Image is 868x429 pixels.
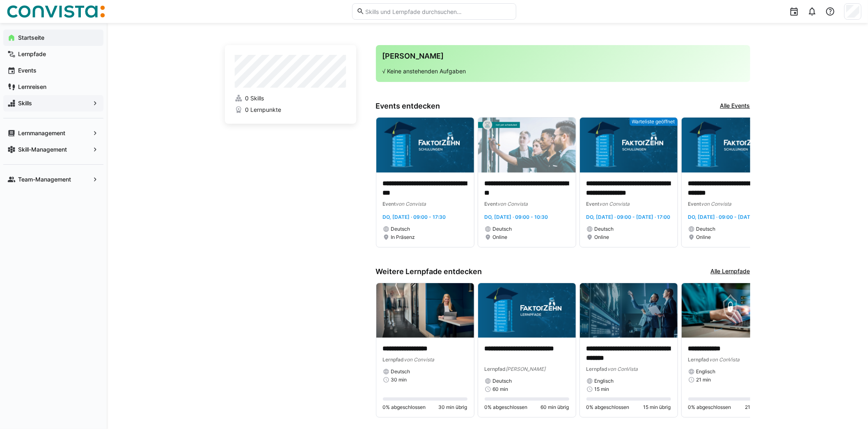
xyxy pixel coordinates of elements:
[383,404,426,411] span: 0% abgeschlossen
[391,377,407,383] span: 30 min
[391,234,415,241] span: In Präsenz
[376,267,482,276] h3: Weitere Lernpfade entdecken
[391,368,410,375] span: Deutsch
[391,226,410,232] span: Deutsch
[682,283,779,338] img: image
[396,201,426,207] span: von Convista
[720,102,750,111] a: Alle Events
[595,386,609,393] span: 15 min
[485,404,528,411] span: 0% abgeschlossen
[485,366,506,372] span: Lernpfad
[485,214,548,220] span: Do, [DATE] · 09:00 - 10:30
[493,226,512,232] span: Deutsch
[364,8,511,15] input: Skills und Lernpfade durchsuchen…
[478,118,576,173] img: image
[485,201,498,207] span: Event
[608,366,638,372] span: von ConVista
[595,226,614,232] span: Deutsch
[688,404,731,411] span: 0% abgeschlossen
[439,404,467,411] span: 30 min übrig
[711,267,750,276] a: Alle Lernpfade
[688,356,710,363] span: Lernpfad
[506,366,546,372] span: [PERSON_NAME]
[498,201,528,207] span: von Convista
[696,234,711,241] span: Online
[383,356,404,363] span: Lernpfad
[644,404,671,411] span: 15 min übrig
[696,377,711,383] span: 21 min
[376,102,440,111] h3: Events entdecken
[478,283,576,338] img: image
[595,378,614,384] span: Englisch
[595,234,609,241] span: Online
[383,214,446,220] span: Do, [DATE] · 09:00 - 17:30
[696,226,716,232] span: Deutsch
[493,234,508,241] span: Online
[245,106,281,114] span: 0 Lernpunkte
[493,386,508,393] span: 60 min
[245,94,264,102] span: 0 Skills
[376,283,474,338] img: image
[541,404,569,411] span: 60 min übrig
[586,404,630,411] span: 0% abgeschlossen
[382,67,744,75] p: √ Keine anstehenden Aufgaben
[580,118,678,173] img: image
[745,404,773,411] span: 21 min übrig
[382,52,744,61] h3: [PERSON_NAME]
[600,201,630,207] span: von Convista
[710,356,740,363] span: von ConVista
[632,118,675,125] span: Warteliste geöffnet
[701,201,732,207] span: von Convista
[383,201,396,207] span: Event
[586,201,600,207] span: Event
[586,366,608,372] span: Lernpfad
[376,118,474,173] img: image
[493,378,512,384] span: Deutsch
[404,356,435,363] span: von Convista
[580,283,678,338] img: image
[586,214,671,220] span: Do, [DATE] · 09:00 - [DATE] · 17:00
[688,201,701,207] span: Event
[235,94,346,102] a: 0 Skills
[688,214,772,220] span: Do, [DATE] · 09:00 - [DATE] · 17:00
[682,118,779,173] img: image
[696,368,716,375] span: Englisch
